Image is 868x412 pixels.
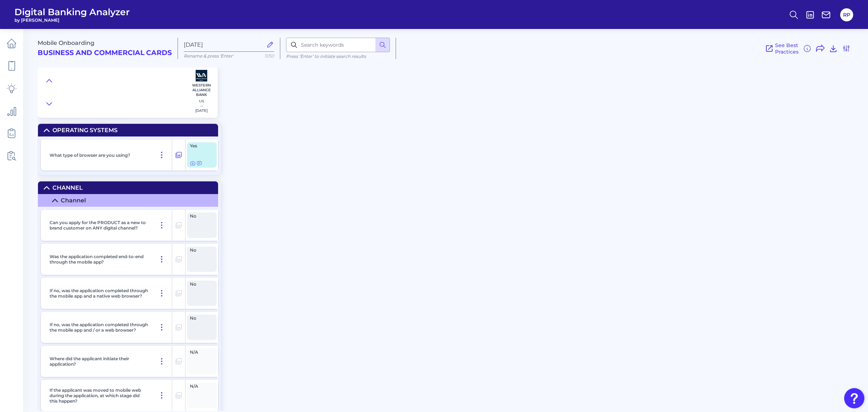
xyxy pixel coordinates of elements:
span: No [190,282,209,286]
span: by [PERSON_NAME] [14,17,130,23]
button: RP [840,8,853,21]
p: US [195,99,208,104]
h2: Business and Commercial Cards [38,49,172,57]
span: 11/50 [264,53,274,59]
span: N/A [190,350,209,354]
div: Channel [61,197,86,204]
span: No [190,214,209,218]
p: If the applicant was moved to mobile web during the application, at which stage did this happen? [50,387,149,404]
p: Western Alliance Bank [188,83,215,97]
div: Channel [52,184,83,191]
a: See Best Practices [765,42,799,55]
summary: Operating Systems [38,124,218,136]
span: Yes [190,144,209,148]
span: See Best Practices [775,42,799,55]
p: Where did the applicant initiate their application? [50,356,149,367]
button: Open Resource Center [844,388,864,408]
div: Operating Systems [52,127,118,134]
input: Search keywords [286,38,390,52]
p: Rename & press 'Enter' [184,53,274,59]
span: No [190,248,209,252]
p: -- [195,104,208,108]
span: Mobile Onboarding [38,39,94,46]
span: N/A [190,384,209,388]
summary: Channel [38,194,218,207]
p: Can you apply for the PRODUCT as a new to brand customer on ANY digital channel? [50,220,149,231]
p: Was the application completed end-to-end through the mobile app? [50,254,149,265]
p: [DATE] [195,108,208,113]
span: Digital Banking Analyzer [14,7,130,17]
p: What type of browser are you using? [50,152,130,158]
p: If no, was the application completed through the mobile app and a native web browser? [50,288,149,299]
p: If no, was the application completed through the mobile app and / or a web browser? [50,322,149,333]
summary: Channel [38,181,218,194]
span: No [190,316,209,320]
p: Press ‘Enter’ to initiate search results [286,54,390,59]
